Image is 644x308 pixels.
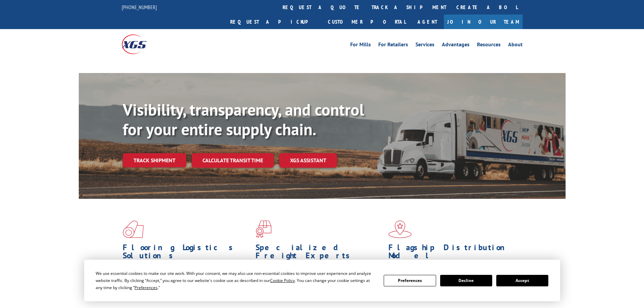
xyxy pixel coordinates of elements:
[378,42,408,49] a: For Retailers
[477,42,501,49] a: Resources
[442,42,470,49] a: Advantages
[388,243,516,263] h1: Flagship Distribution Model
[123,220,144,238] img: xgs-icon-total-supply-chain-intelligence-red
[123,153,186,167] a: Track shipment
[256,220,271,238] img: xgs-icon-focused-on-flooring-red
[84,260,560,301] div: Cookie Consent Prompt
[411,15,444,29] a: Agent
[323,15,411,29] a: Customer Portal
[96,270,376,291] div: We use essential cookies to make our site work. With your consent, we may also use non-essential ...
[279,153,337,168] a: XGS ASSISTANT
[388,220,412,238] img: xgs-icon-flagship-distribution-model-red
[444,15,523,29] a: Join Our Team
[350,42,371,49] a: For Mills
[415,42,434,49] a: Services
[508,42,523,49] a: About
[225,15,323,29] a: Request a pickup
[270,278,295,283] span: Cookie Policy
[440,275,492,286] button: Decline
[123,243,251,263] h1: Flooring Logistics Solutions
[496,275,548,286] button: Accept
[123,99,364,140] b: Visibility, transparency, and control for your entire supply chain.
[135,285,158,290] span: Preferences
[256,243,383,263] h1: Specialized Freight Experts
[122,4,157,10] a: [PHONE_NUMBER]
[384,275,436,286] button: Preferences
[192,153,274,168] a: Calculate transit time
